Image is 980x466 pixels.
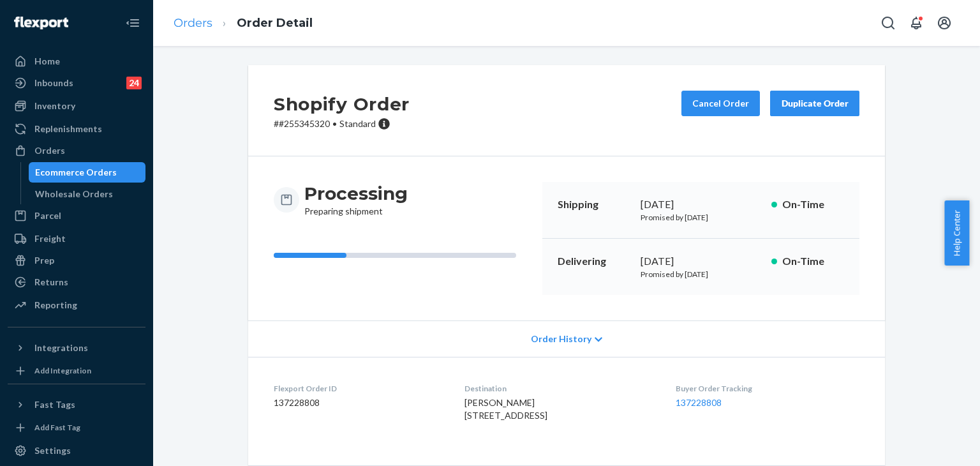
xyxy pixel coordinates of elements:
[641,212,761,223] p: Promised by [DATE]
[8,140,145,161] a: Orders
[174,16,212,30] a: Orders
[274,383,444,394] dt: Flexport Order ID
[464,397,547,421] span: [PERSON_NAME] [STREET_ADDRESS]
[34,422,80,433] div: Add Fast Tag
[34,299,77,312] div: Reporting
[34,144,65,157] div: Orders
[274,396,444,409] dd: 137228808
[8,363,145,379] a: Add Integration
[34,77,73,89] div: Inbounds
[8,338,145,358] button: Integrations
[558,254,630,269] p: Delivering
[34,365,91,376] div: Add Integration
[163,4,323,42] ol: breadcrumbs
[304,182,408,205] h3: Processing
[8,395,145,415] button: Fast Tags
[34,232,66,245] div: Freight
[641,254,761,269] div: [DATE]
[531,333,591,345] span: Order History
[8,250,145,271] a: Prep
[29,184,146,204] a: Wholesale Orders
[932,10,957,36] button: Open account menu
[274,117,410,130] p: # #255345320
[8,51,145,71] a: Home
[339,118,376,129] span: Standard
[34,209,61,222] div: Parcel
[304,182,408,218] div: Preparing shipment
[34,342,88,354] div: Integrations
[782,197,844,212] p: On-Time
[641,197,761,212] div: [DATE]
[781,97,849,110] div: Duplicate Order
[8,229,145,249] a: Freight
[34,398,75,411] div: Fast Tags
[8,420,145,435] a: Add Fast Tag
[782,254,844,269] p: On-Time
[558,197,630,212] p: Shipping
[120,10,145,36] button: Close Navigation
[464,383,655,394] dt: Destination
[641,269,761,280] p: Promised by [DATE]
[34,276,68,289] div: Returns
[8,440,145,461] a: Settings
[35,166,117,179] div: Ecommerce Orders
[14,17,68,29] img: Flexport logo
[875,10,901,36] button: Open Search Box
[35,188,113,200] div: Wholesale Orders
[237,16,313,30] a: Order Detail
[903,10,929,36] button: Open notifications
[332,118,337,129] span: •
[681,91,760,116] button: Cancel Order
[126,77,142,89] div: 24
[8,272,145,292] a: Returns
[34,444,71,457] div: Settings
[676,383,859,394] dt: Buyer Order Tracking
[8,96,145,116] a: Inventory
[34,100,75,112] div: Inventory
[8,73,145,93] a: Inbounds24
[34,254,54,267] div: Prep
[944,200,969,266] button: Help Center
[8,295,145,315] a: Reporting
[274,91,410,117] h2: Shopify Order
[8,206,145,226] a: Parcel
[676,397,722,408] a: 137228808
[770,91,859,116] button: Duplicate Order
[29,162,146,183] a: Ecommerce Orders
[8,119,145,139] a: Replenishments
[34,55,60,68] div: Home
[34,123,102,135] div: Replenishments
